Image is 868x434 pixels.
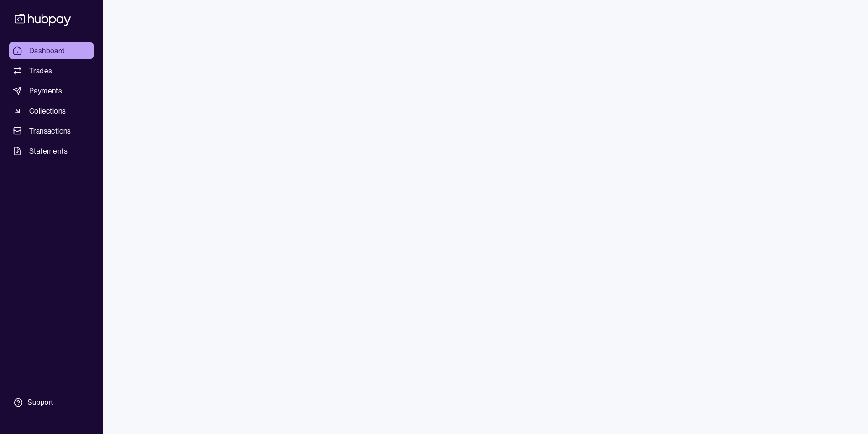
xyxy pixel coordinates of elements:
[9,123,94,139] a: Transactions
[9,103,94,119] a: Collections
[29,45,65,56] span: Dashboard
[29,145,68,156] span: Statements
[9,393,94,412] a: Support
[27,398,53,408] div: Support
[29,125,71,136] span: Transactions
[9,42,94,59] a: Dashboard
[29,65,52,76] span: Trades
[29,105,66,116] span: Collections
[9,62,94,79] a: Trades
[9,83,94,99] a: Payments
[29,85,62,96] span: Payments
[9,143,94,159] a: Statements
